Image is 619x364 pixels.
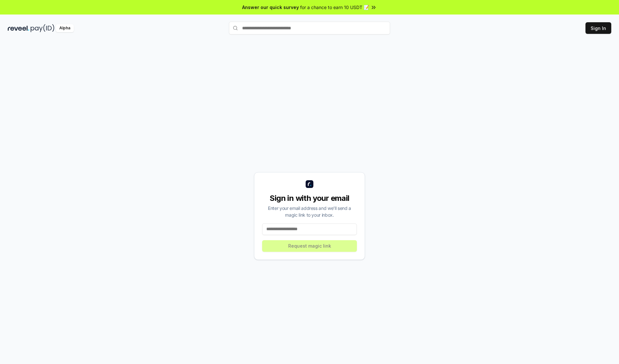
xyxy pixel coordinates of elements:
img: logo_small [306,180,313,188]
div: Sign in with your email [262,193,357,203]
img: pay_id [31,24,54,32]
img: reveel_dark [8,24,29,32]
div: Alpha [56,24,74,32]
button: Sign In [585,22,611,34]
span: for a chance to earn 10 USDT 📝 [300,4,369,11]
div: Enter your email address and we’ll send a magic link to your inbox. [262,205,357,218]
span: Answer our quick survey [242,4,299,11]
